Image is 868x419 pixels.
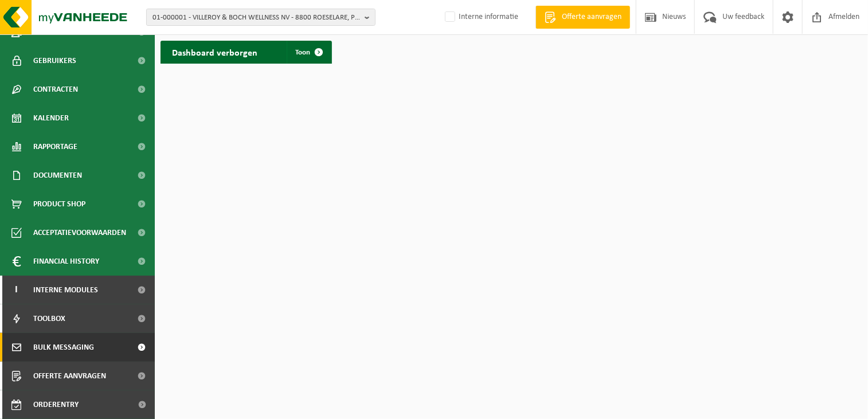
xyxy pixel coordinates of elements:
span: Documenten [33,161,82,190]
a: Toon [287,41,331,64]
label: Interne informatie [443,9,518,26]
h2: Dashboard verborgen [161,41,269,63]
span: Rapportage [33,132,77,161]
span: Acceptatievoorwaarden [33,218,126,247]
span: Toon [296,49,311,56]
button: 01-000001 - VILLEROY & BOCH WELLNESS NV - 8800 ROESELARE, POPULIERSTRAAT 1 [146,9,376,26]
span: Interne modules [33,276,98,304]
span: Product Shop [33,190,85,218]
span: Offerte aanvragen [33,362,106,390]
span: Kalender [33,104,69,132]
span: I [11,276,22,304]
span: Gebruikers [33,46,76,75]
span: Bulk Messaging [33,333,94,362]
span: Contracten [33,75,78,104]
span: Toolbox [33,304,65,333]
span: Offerte aanvragen [559,11,624,23]
span: 01-000001 - VILLEROY & BOCH WELLNESS NV - 8800 ROESELARE, POPULIERSTRAAT 1 [153,9,360,26]
span: Orderentry Goedkeuring [33,390,130,419]
span: Financial History [33,247,99,276]
a: Offerte aanvragen [535,6,630,29]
